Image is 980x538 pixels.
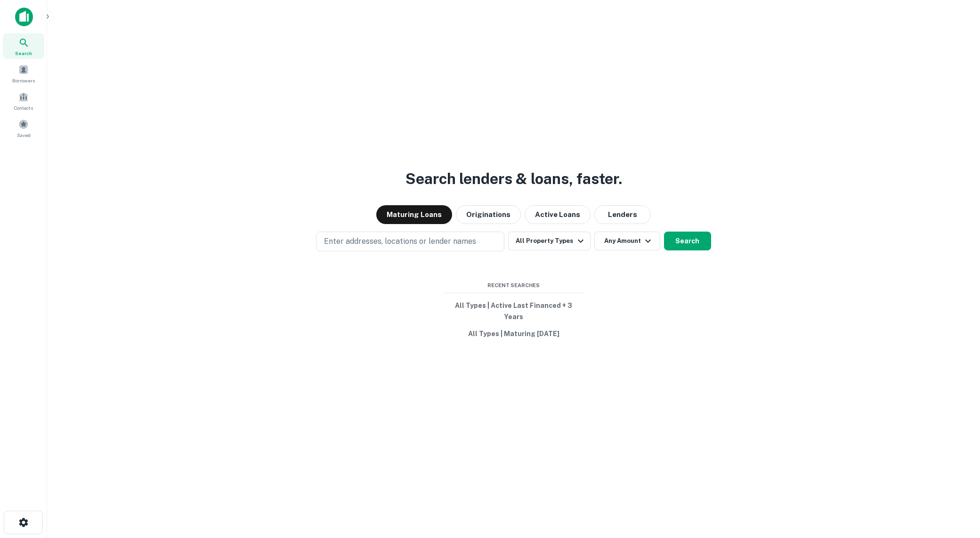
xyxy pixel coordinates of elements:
[405,168,622,190] h3: Search lenders & loans, faster.
[14,104,33,112] span: Contacts
[525,205,591,224] button: Active Loans
[594,232,660,250] button: Any Amount
[17,131,31,139] span: Saved
[456,205,521,224] button: Originations
[3,61,44,86] a: Borrowers
[933,463,980,508] iframe: Chat Widget
[443,325,584,342] button: All Types | Maturing [DATE]
[443,281,584,289] span: Recent Searches
[443,297,584,325] button: All Types | Active Last Financed + 3 Years
[664,232,711,250] button: Search
[508,232,590,250] button: All Property Types
[324,236,476,247] p: Enter addresses, locations or lender names
[12,77,35,84] span: Borrowers
[594,205,651,224] button: Lenders
[3,115,44,141] a: Saved
[3,33,44,59] a: Search
[15,49,32,57] span: Search
[316,232,504,251] button: Enter addresses, locations or lender names
[3,88,44,113] a: Contacts
[15,8,33,26] img: capitalize-icon.png
[376,205,452,224] button: Maturing Loans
